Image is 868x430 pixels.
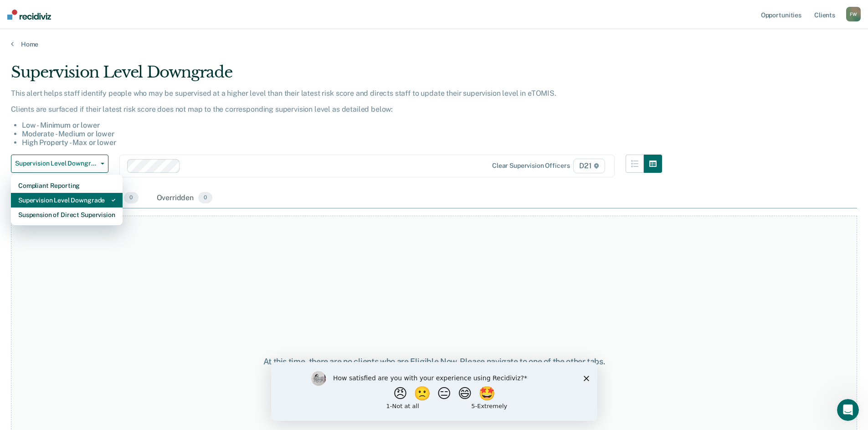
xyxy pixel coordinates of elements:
iframe: Intercom live chat [837,399,859,421]
div: Supervision Level Downgrade [11,63,662,89]
button: FW [846,7,861,21]
li: Moderate - Medium or lower [22,130,662,138]
span: 0 [124,192,138,204]
span: 0 [198,192,212,204]
div: Compliant Reporting [18,178,115,193]
p: This alert helps staff identify people who may be supervised at a higher level than their latest ... [11,89,662,98]
p: Clients are surfaced if their latest risk score does not map to the corresponding supervision lev... [11,105,662,114]
button: Supervision Level Downgrade [11,155,108,173]
span: D21 [573,159,605,173]
div: At this time, there are no clients who are Eligible Now. Please navigate to one of the other tabs. [223,357,646,367]
a: Home [11,40,857,48]
div: Overridden0 [155,188,215,208]
span: Supervision Level Downgrade [15,160,97,167]
div: Suspension of Direct Supervision [18,207,115,222]
div: F W [846,7,861,21]
li: High Property - Max or lower [22,138,662,147]
div: Clear supervision officers [492,162,570,170]
div: Supervision Level Downgrade [18,193,115,207]
iframe: Survey by Kim from Recidiviz [271,362,597,421]
img: Recidiviz [7,10,51,20]
li: Low - Minimum or lower [22,121,662,130]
